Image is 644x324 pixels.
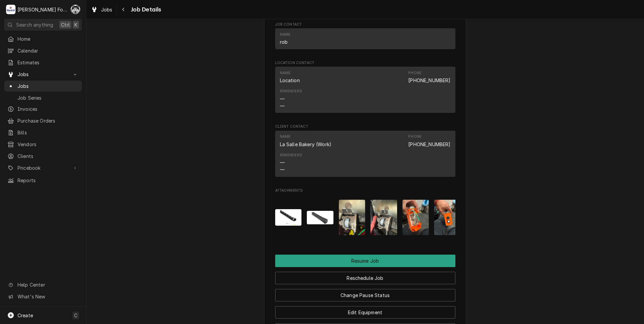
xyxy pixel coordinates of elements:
div: Contact [275,28,455,49]
a: Vendors [4,139,82,150]
img: qUUZMG6vSSCOv1KH8YKA [434,200,461,235]
span: Reports [18,177,78,184]
a: [PHONE_NUMBER] [408,77,450,83]
div: Location Contact [275,60,455,116]
a: Clients [4,151,82,162]
div: Name [280,32,291,45]
span: C [74,312,77,319]
div: Button Group Row [275,255,455,267]
span: Attachments [275,194,455,240]
button: Navigate back [118,4,129,15]
div: Reminders [280,89,302,94]
div: Client Contact List [275,131,455,180]
span: Jobs [18,71,68,78]
div: La Salle Bakery (Work) [280,141,332,148]
button: Edit Equipment [275,306,455,319]
div: rob [280,38,288,45]
div: Name [280,70,291,76]
div: Location Contact List [275,67,455,116]
span: Clients [18,153,78,160]
span: Client Contact [275,124,455,129]
div: Marshall Food Equipment Service's Avatar [6,5,15,14]
a: Go to Jobs [4,69,82,80]
div: Attachments [275,188,455,240]
span: Home [18,35,78,42]
span: Pricebook [18,164,68,171]
div: Client Contact [275,124,455,180]
div: — [280,95,285,102]
a: Jobs [4,80,82,92]
div: Phone [408,134,450,148]
img: zfm70bDkR2erzxwAuuXm [339,200,365,235]
span: Job Contact [275,22,455,27]
span: Help Center [18,281,78,288]
div: Job Contact [275,22,455,52]
a: [PHONE_NUMBER] [408,141,450,147]
a: Go to Pricebook [4,162,82,173]
div: Chris Murphy (103)'s Avatar [71,5,80,14]
div: Name [280,32,291,37]
div: Phone [408,70,450,84]
a: Estimates [4,57,82,68]
div: M [6,5,15,14]
div: Contact [275,67,455,113]
div: Reminders [280,153,302,173]
button: Change Pause Status [275,289,455,301]
div: Phone [408,70,421,76]
span: What's New [18,293,78,300]
span: Job Details [129,5,161,14]
span: Job Series [18,94,78,101]
div: — [280,166,285,173]
a: Jobs [88,4,115,15]
img: WVdhCsDrSiaqLKAzwpXk [307,211,333,224]
span: Bills [18,129,78,136]
span: Attachments [275,188,455,193]
span: Create [18,313,33,318]
a: Home [4,33,82,44]
a: Go to What's New [4,291,82,302]
div: Button Group Row [275,301,455,319]
button: Search anythingCtrlK [4,19,82,31]
div: Location [280,77,300,84]
div: [PERSON_NAME] Food Equipment Service [18,6,67,13]
div: Reminders [280,153,302,158]
div: — [280,159,285,166]
button: Resume Job [275,255,455,267]
div: C( [71,5,80,14]
button: Reschedule Job [275,272,455,284]
a: Job Series [4,92,82,103]
img: GDpyxPQAQiGyvueB6sxn [371,200,397,235]
a: Go to Help Center [4,279,82,290]
span: Vendors [18,141,78,148]
a: Reports [4,175,82,186]
span: Invoices [18,105,78,112]
div: Name [280,70,300,84]
span: Estimates [18,59,78,66]
img: n4scmxG3RF671rSeCbbT [402,200,429,235]
div: Button Group Row [275,284,455,301]
span: Jobs [101,6,112,13]
a: Invoices [4,103,82,115]
div: Phone [408,134,421,139]
a: Calendar [4,45,82,56]
div: Contact [275,131,455,177]
div: Button Group Row [275,267,455,284]
div: Name [280,134,291,139]
span: Purchase Orders [18,117,78,124]
div: Name [280,134,332,148]
span: Calendar [18,47,78,54]
a: Bills [4,127,82,138]
span: K [74,21,77,28]
span: Ctrl [61,21,70,28]
div: — [280,102,285,109]
div: Job Contact List [275,28,455,52]
img: iQFIh31YRXGTt5puANk6 [275,209,302,225]
a: Purchase Orders [4,115,82,126]
span: Jobs [18,83,78,90]
span: Search anything [16,21,53,28]
span: Location Contact [275,60,455,66]
div: Reminders [280,89,302,109]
